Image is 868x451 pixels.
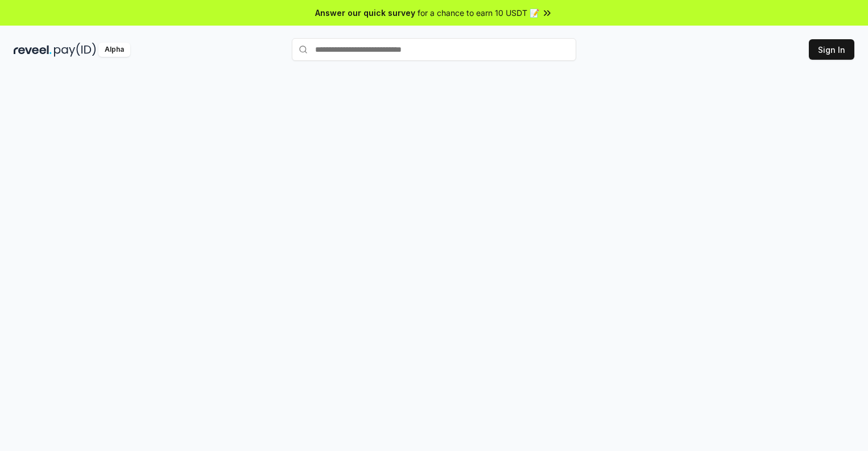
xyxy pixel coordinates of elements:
[54,43,96,57] img: pay_id
[809,39,854,60] button: Sign In
[315,7,415,19] span: Answer our quick survey
[14,43,52,57] img: reveel_dark
[98,43,130,57] div: Alpha
[418,7,539,19] span: for a chance to earn 10 USDT 📝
